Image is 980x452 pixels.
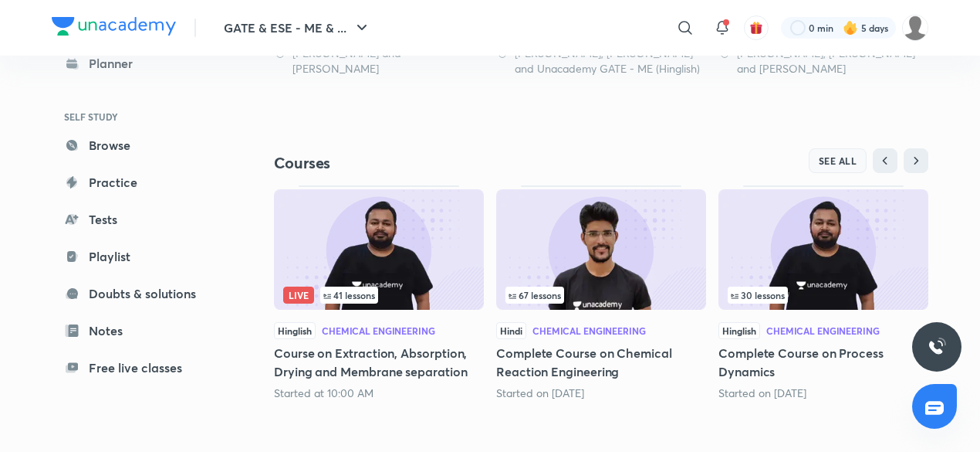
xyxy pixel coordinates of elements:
[496,322,526,339] span: Hindi
[718,386,928,401] div: Started on Jul 31
[323,291,375,300] span: 41 lessons
[52,315,231,346] a: Notes
[728,287,919,304] div: infosection
[496,46,706,76] div: Deepraj Chandrakar, S K Mondal and Unacademy GATE - ME (Hinglish)
[718,322,760,339] span: Hinglish
[505,287,697,304] div: left
[749,21,763,35] img: avatar
[52,204,231,235] a: Tests
[322,326,435,335] div: Chemical Engineering
[52,130,231,161] a: Browse
[496,185,706,400] div: Complete Course on Chemical Reaction Engineering
[283,287,475,304] div: left
[283,287,475,304] div: infocontainer
[274,344,484,381] h5: Course on Extraction, Absorption, Drying and Membrane separation
[509,291,561,300] span: 67 lessons
[274,153,601,173] h4: Courses
[766,326,880,335] div: Chemical Engineering
[274,185,484,400] div: Course on Extraction, Absorption, Drying and Membrane separation
[52,48,231,79] a: Planner
[274,189,484,310] img: Thumbnail
[819,155,857,166] span: SEE ALL
[274,386,484,401] div: Started at 10:00 AM
[283,287,475,304] div: infosection
[52,352,231,383] a: Free live classes
[52,17,176,36] img: Company Logo
[52,17,176,39] a: Company Logo
[728,287,919,304] div: infocontainer
[843,20,858,36] img: streak
[718,189,928,310] img: Thumbnail
[274,46,484,76] div: Devendra Poonia and Ankur Bansal
[718,46,928,76] div: Devendra Poonia, Ankur Bansal and Ankush Gupta
[52,104,231,130] h6: SELF STUDY
[52,278,231,309] a: Doubts & solutions
[505,287,697,304] div: infosection
[532,326,646,335] div: Chemical Engineering
[496,386,706,401] div: Started on Aug 29
[283,287,314,304] span: Live
[52,241,231,272] a: Playlist
[274,322,316,339] span: Hinglish
[52,167,231,198] a: Practice
[928,338,946,356] img: ttu
[496,344,706,381] h5: Complete Course on Chemical Reaction Engineering
[215,12,380,43] button: GATE & ESE - ME & ...
[731,291,785,300] span: 30 lessons
[744,15,769,40] button: avatar
[718,344,928,381] h5: Complete Course on Process Dynamics
[728,287,919,304] div: left
[718,185,928,400] div: Complete Course on Process Dynamics
[902,15,928,41] img: Gungun
[505,287,697,304] div: infocontainer
[496,189,706,310] img: Thumbnail
[809,148,867,173] button: SEE ALL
